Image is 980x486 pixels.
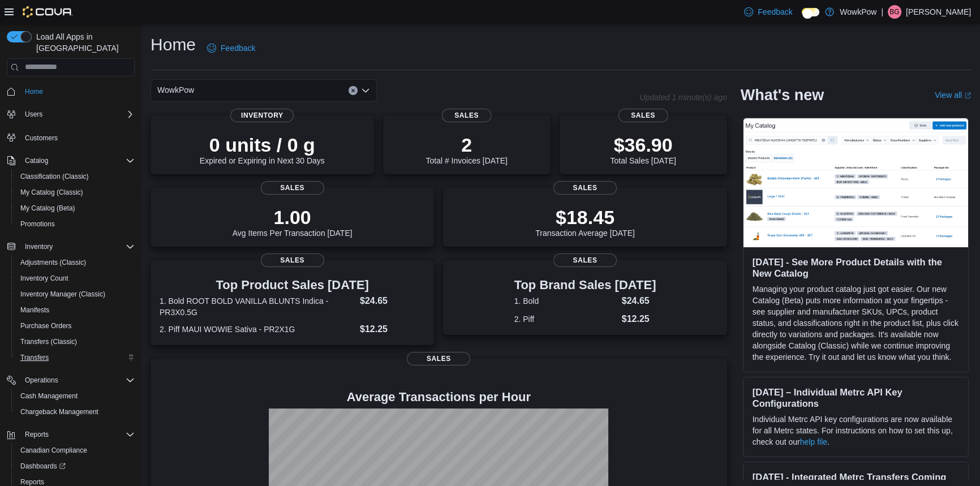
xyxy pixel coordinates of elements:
[881,5,883,19] p: |
[16,351,135,364] span: Transfers
[25,430,49,439] span: Reports
[16,335,135,349] span: Transfers (Classic)
[16,389,82,403] a: Cash Management
[20,373,135,387] span: Operations
[618,109,668,122] span: Sales
[840,5,876,19] p: WowkPow
[753,256,959,279] h3: [DATE] - See More Product Details with the New Catalog
[20,154,53,167] button: Catalog
[2,106,139,122] button: Users
[16,201,135,215] span: My Catalog (Beta)
[11,200,139,216] button: My Catalog (Beta)
[906,5,971,19] p: [PERSON_NAME]
[11,216,139,232] button: Promotions
[2,83,139,100] button: Home
[25,242,53,251] span: Inventory
[160,390,718,404] h4: Average Transactions per Hour
[20,428,135,441] span: Reports
[20,321,72,330] span: Purchase Orders
[20,392,78,401] span: Cash Management
[20,85,48,98] a: Home
[20,172,89,181] span: Classification (Classic)
[16,405,135,419] span: Chargeback Management
[25,110,42,119] span: Users
[758,6,792,18] span: Feedback
[16,319,135,333] span: Purchase Orders
[964,92,971,99] svg: External link
[160,295,355,318] dt: 1. Bold ROOT BOLD VANILLA BLUNTS Indica - PR3X0.5G
[20,306,49,315] span: Manifests
[25,376,58,385] span: Operations
[360,322,425,336] dd: $12.25
[25,87,43,96] span: Home
[888,5,901,19] div: Bruce Gorman
[16,459,135,473] span: Dashboards
[2,427,139,442] button: Reports
[20,373,63,387] button: Operations
[16,217,59,231] a: Promotions
[514,295,617,307] dt: 1. Bold
[16,256,91,269] a: Adjustments (Classic)
[20,220,55,229] span: Promotions
[622,312,656,326] dd: $12.25
[741,86,824,104] h2: What's new
[20,204,75,213] span: My Catalog (Beta)
[160,324,355,335] dt: 2. Piff MAUI WOWIE Sativa - PR2X1G
[553,181,617,195] span: Sales
[753,283,959,363] p: Managing your product catalog just got easier. Our new Catalog (Beta) puts more information at yo...
[32,31,135,54] span: Load All Apps in [GEOGRAPHIC_DATA]
[2,372,139,388] button: Operations
[800,437,827,446] a: help file
[20,407,98,416] span: Chargeback Management
[25,134,58,143] span: Customers
[360,294,425,308] dd: $24.65
[23,6,73,18] img: Cova
[11,286,139,302] button: Inventory Manager (Classic)
[20,274,68,283] span: Inventory Count
[200,134,325,165] div: Expired or Expiring in Next 30 Days
[261,181,324,195] span: Sales
[20,188,83,197] span: My Catalog (Classic)
[11,270,139,286] button: Inventory Count
[203,37,260,59] a: Feedback
[11,404,139,420] button: Chargeback Management
[535,206,635,238] div: Transaction Average [DATE]
[11,388,139,404] button: Cash Management
[407,352,470,365] span: Sales
[349,86,358,95] button: Clear input
[11,442,139,458] button: Canadian Compliance
[11,302,139,318] button: Manifests
[25,156,48,165] span: Catalog
[233,206,353,229] p: 1.00
[753,386,959,409] h3: [DATE] – Individual Metrc API Key Configurations
[261,253,324,267] span: Sales
[11,334,139,350] button: Transfers (Classic)
[889,5,899,19] span: BG
[16,170,135,183] span: Classification (Classic)
[610,134,676,165] div: Total Sales [DATE]
[16,351,53,364] a: Transfers
[20,446,87,455] span: Canadian Compliance
[20,131,62,145] a: Customers
[425,134,507,165] div: Total # Invoices [DATE]
[514,278,656,292] h3: Top Brand Sales [DATE]
[425,134,507,156] p: 2
[16,186,88,199] a: My Catalog (Classic)
[16,201,80,215] a: My Catalog (Beta)
[20,240,135,253] span: Inventory
[230,109,294,122] span: Inventory
[20,107,135,121] span: Users
[16,389,135,403] span: Cash Management
[2,239,139,255] button: Inventory
[20,290,105,299] span: Inventory Manager (Classic)
[157,83,194,97] span: WowkPow
[639,93,727,102] p: Updated 1 minute(s) ago
[200,134,325,156] p: 0 units / 0 g
[2,153,139,169] button: Catalog
[20,130,135,144] span: Customers
[16,303,54,317] a: Manifests
[2,129,139,145] button: Customers
[514,313,617,325] dt: 2. Piff
[16,287,110,301] a: Inventory Manager (Classic)
[20,107,47,121] button: Users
